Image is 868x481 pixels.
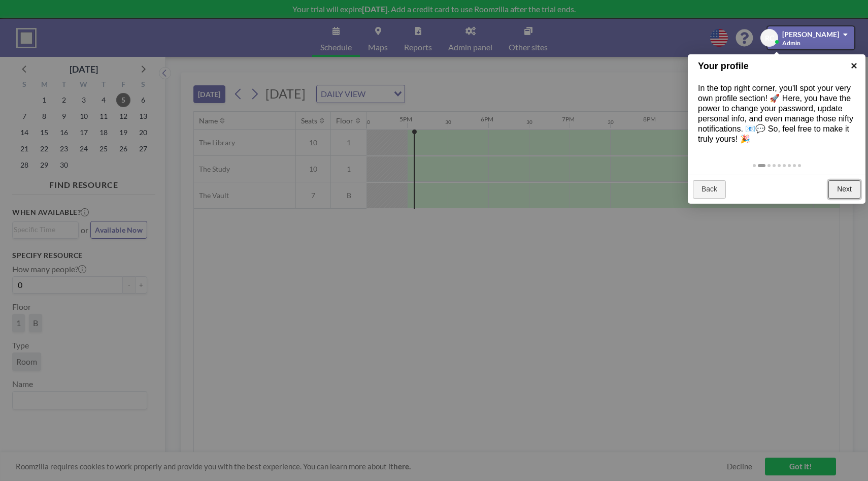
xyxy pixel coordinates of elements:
[693,180,726,199] a: Back
[765,34,774,43] span: RC
[698,59,840,73] h1: Your profile
[843,54,865,77] a: ×
[688,73,865,154] div: In the top right corner, you'll spot your very own profile section! 🚀 Here, you have the power to...
[828,180,860,199] a: Next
